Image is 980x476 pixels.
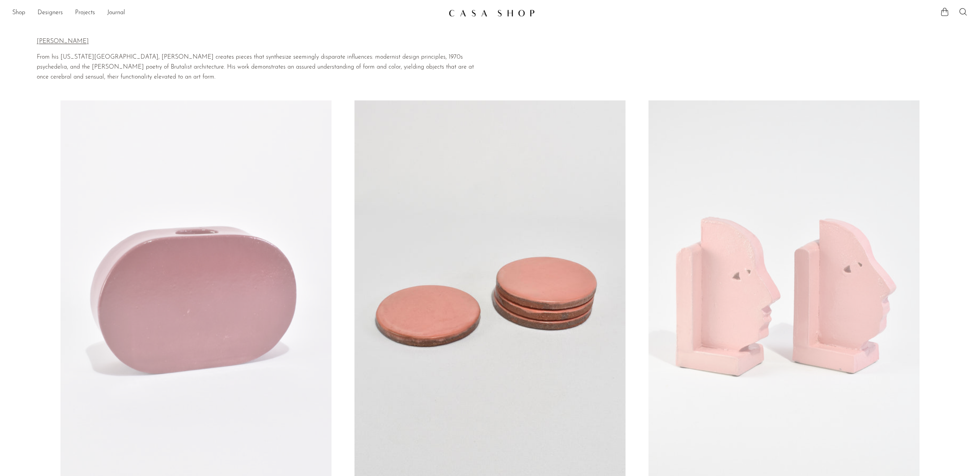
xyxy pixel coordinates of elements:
[12,7,443,20] nav: Desktop navigation
[12,7,443,20] ul: NEW HEADER MENU
[37,37,478,47] p: [PERSON_NAME]
[75,8,95,18] a: Projects
[107,8,125,18] a: Journal
[37,53,478,82] p: From his [US_STATE][GEOGRAPHIC_DATA], [PERSON_NAME] creates pieces that synthesize seemingly disp...
[38,8,63,18] a: Designers
[12,8,25,18] a: Shop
